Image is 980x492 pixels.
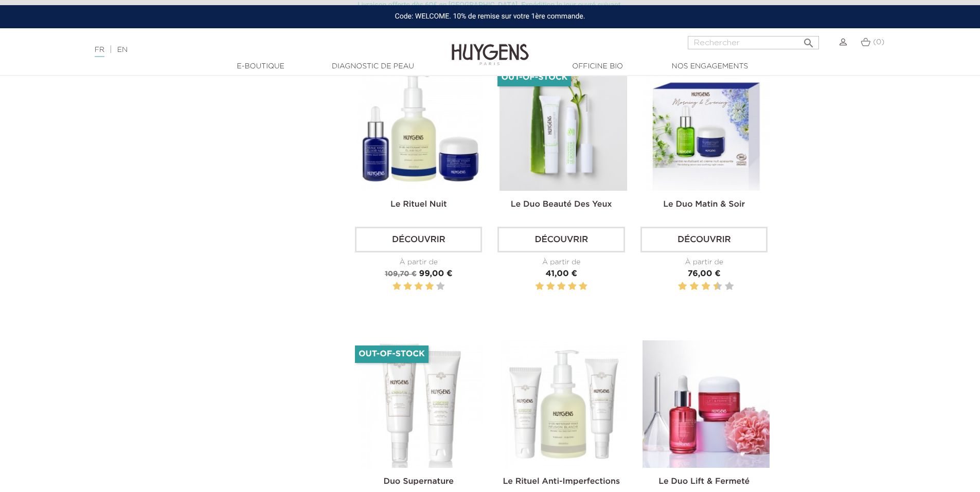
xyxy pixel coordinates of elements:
span: 41,00 € [546,270,577,278]
label: 1 [676,280,678,293]
a: Découvrir [640,227,768,252]
div: | [90,44,401,56]
i:  [803,34,815,46]
div: À partir de [640,257,768,268]
span: (0) [873,39,884,46]
span: 99,00 € [419,270,453,278]
a: E-Boutique [209,61,312,72]
span: 76,00 € [688,270,721,278]
label: 2 [546,280,555,293]
a: Nos engagements [658,61,761,72]
a: Le Rituel Anti-Imperfections [503,478,620,486]
img: Le Duo Lift & Fermeté [643,340,770,467]
label: 9 [723,280,724,293]
a: Le Duo Beauté des Yeux [511,201,612,209]
label: 4 [425,280,434,293]
a: Officine Bio [546,61,649,72]
div: À partir de [355,257,482,268]
label: 4 [568,280,576,293]
label: 7 [711,280,713,293]
a: EN [117,46,128,53]
a: Le Duo Matin & Soir [663,201,745,209]
label: 3 [557,280,565,293]
a: Le Rituel Nuit [390,201,447,209]
label: 2 [403,280,412,293]
div: À partir de [497,257,625,268]
label: 10 [727,280,732,293]
label: 1 [393,280,401,293]
img: Le Duo Matin & Soir [643,64,770,191]
label: 4 [692,280,697,293]
a: Découvrir [497,227,625,252]
a: Diagnostic de peau [322,61,424,72]
a: Duo Supernature [383,478,454,486]
button:  [799,33,818,47]
label: 1 [536,280,544,293]
label: 5 [579,280,587,293]
a: Découvrir [355,227,482,252]
label: 5 [436,280,444,293]
img: Le Trio Anti-Imperfections [500,340,627,467]
img: Le Duo Regard de Biche [500,64,627,191]
li: Out-of-Stock [355,345,429,363]
img: Duo Supernature [357,340,484,467]
label: 5 [700,280,701,293]
a: Le Duo Lift & Fermeté [658,478,750,486]
li: Out-of-Stock [497,69,571,86]
a: FR [95,46,104,57]
span: 109,70 € [385,270,417,278]
label: 2 [680,280,685,293]
label: 8 [715,280,720,293]
label: 6 [703,280,708,293]
label: 3 [688,280,689,293]
img: Le Trio Soir [357,64,484,191]
input: Rechercher [688,36,819,49]
img: Huygens [452,27,529,67]
label: 3 [415,280,423,293]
